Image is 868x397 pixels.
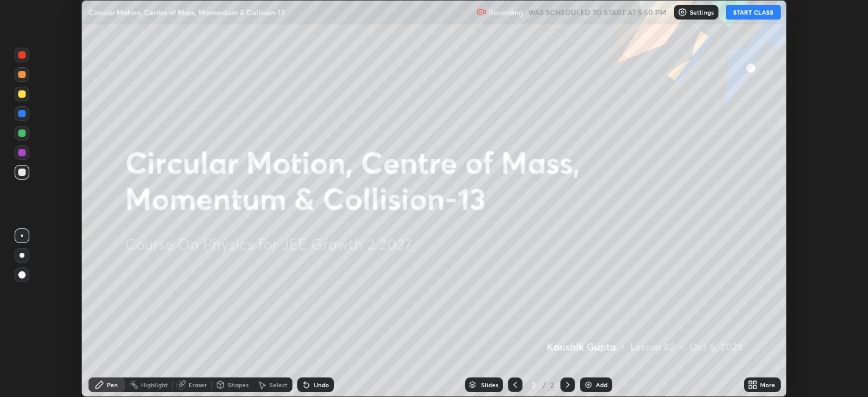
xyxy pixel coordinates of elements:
[584,380,593,390] img: add-slide-button
[678,7,687,17] img: class-settings-icons
[760,382,775,388] div: More
[596,382,607,388] div: Add
[107,382,118,388] div: Pen
[489,8,523,17] p: Recording
[314,382,329,388] div: Undo
[528,7,667,18] h5: WAS SCHEDULED TO START AT 5:50 PM
[548,379,555,390] div: 2
[726,5,781,20] button: START CLASS
[477,7,486,17] img: recording.375f2c34.svg
[228,382,248,388] div: Shapes
[141,382,168,388] div: Highlight
[189,382,207,388] div: Eraser
[89,7,285,17] p: Circular Motion, Centre of Mass, Momentum & Collision-13
[481,382,498,388] div: Slides
[269,382,288,388] div: Select
[542,381,546,388] div: /
[690,9,714,15] p: Settings
[527,381,540,388] div: 2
